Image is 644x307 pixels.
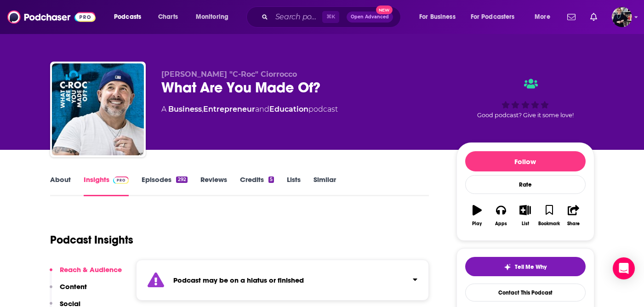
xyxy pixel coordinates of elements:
a: Credits5 [240,175,274,196]
div: 5 [268,176,274,183]
div: Share [567,221,580,227]
span: and [255,105,269,114]
a: Business [168,105,202,114]
h1: Podcast Insights [50,233,133,247]
button: open menu [108,10,153,24]
a: Education [269,105,308,114]
span: Logged in as ndewey [612,7,632,27]
a: Similar [313,175,336,196]
div: 292 [176,176,187,183]
div: List [522,221,529,227]
a: Show notifications dropdown [564,9,579,25]
button: open menu [528,10,562,24]
img: What Are You Made Of? [52,63,144,155]
section: Click to expand status details [136,260,429,301]
img: Podchaser - Follow, Share and Rate Podcasts [7,8,96,26]
input: Search podcasts, credits, & more... [272,10,322,24]
img: Podchaser Pro [113,176,129,184]
button: Bookmark [537,199,561,232]
div: A podcast [161,104,338,115]
div: Open Intercom Messenger [613,257,635,279]
div: Good podcast? Give it some love! [456,70,594,127]
button: Share [561,199,585,232]
div: Bookmark [538,221,560,227]
button: Content [50,282,87,299]
span: New [376,6,393,14]
span: Good podcast? Give it some love! [477,112,574,119]
a: Lists [287,175,301,196]
span: Tell Me Why [515,263,547,271]
div: Rate [465,175,586,194]
img: User Profile [612,7,632,27]
button: Show profile menu [612,7,632,27]
strong: Podcast may be on a hiatus or finished [173,276,304,284]
button: Apps [489,199,513,232]
span: More [535,11,550,23]
button: Play [465,199,489,232]
a: About [50,175,71,196]
button: Open AdvancedNew [347,11,393,23]
a: Contact This Podcast [465,284,586,301]
span: For Business [419,11,456,23]
button: Reach & Audience [50,265,122,282]
span: Podcasts [114,11,141,23]
a: Show notifications dropdown [587,9,601,25]
button: open menu [189,10,240,24]
button: List [513,199,537,232]
span: Charts [158,11,178,23]
a: InsightsPodchaser Pro [84,175,129,196]
p: Content [60,282,87,291]
img: tell me why sparkle [504,263,511,271]
a: Reviews [200,175,227,196]
button: open menu [413,10,467,24]
p: Reach & Audience [60,265,122,274]
span: Monitoring [196,11,228,23]
a: Charts [152,10,183,24]
a: Episodes292 [142,175,187,196]
span: , [202,105,203,114]
button: Follow [465,151,586,171]
a: Entrepreneur [203,105,255,114]
div: Play [472,221,482,227]
span: [PERSON_NAME] "C-Roc" Ciorrocco [161,70,297,79]
button: open menu [465,10,528,24]
span: ⌘ K [322,11,339,23]
button: tell me why sparkleTell Me Why [465,257,586,276]
span: Open Advanced [351,15,389,19]
div: Apps [495,221,507,227]
span: For Podcasters [471,11,515,23]
div: Search podcasts, credits, & more... [255,6,410,28]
